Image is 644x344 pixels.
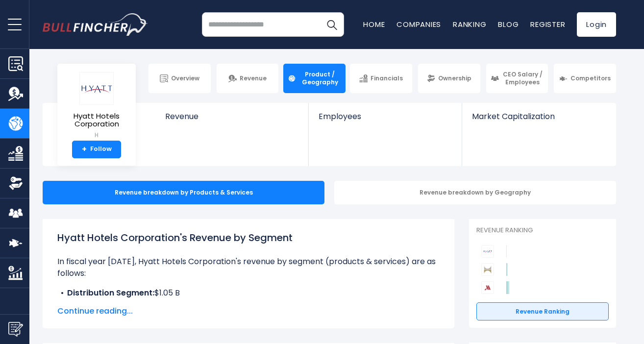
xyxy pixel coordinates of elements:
[299,71,341,86] span: Product / Geography
[57,256,440,279] p: In fiscal year [DATE], Hyatt Hotels Corporation's revenue by segment (products & services) are as...
[240,74,267,82] span: Revenue
[217,64,279,93] a: Revenue
[530,19,565,29] a: Register
[438,74,471,82] span: Ownership
[8,176,23,191] img: Ownership
[320,12,344,37] button: Search
[72,141,121,158] a: +Follow
[65,131,128,140] small: H
[43,13,148,36] img: bullfincher logo
[334,181,616,204] div: Revenue breakdown by Geography
[171,74,199,82] span: Overview
[462,103,615,138] a: Market Capitalization
[481,263,494,276] img: Hilton Worldwide Holdings competitors logo
[309,103,461,138] a: Employees
[486,64,548,93] a: CEO Salary / Employees
[498,19,519,29] a: Blog
[43,13,148,36] a: Go to homepage
[67,287,154,298] b: Distribution Segment:
[476,302,609,321] a: Revenue Ranking
[371,74,403,82] span: Financials
[396,19,441,29] a: Companies
[476,226,609,235] p: Revenue Ranking
[43,181,324,204] div: Revenue breakdown by Products & Services
[82,145,87,154] strong: +
[57,287,440,299] li: $1.05 B
[283,64,346,93] a: Product / Geography
[65,112,128,128] span: Hyatt Hotels Corporation
[65,72,128,141] a: Hyatt Hotels Corporation H
[472,112,605,121] span: Market Capitalization
[481,281,494,294] img: Marriott International competitors logo
[149,64,211,93] a: Overview
[155,103,309,138] a: Revenue
[577,12,616,37] a: Login
[570,74,611,82] span: Competitors
[481,245,494,258] img: Hyatt Hotels Corporation competitors logo
[57,305,440,317] span: Continue reading...
[502,71,544,86] span: CEO Salary / Employees
[57,230,440,245] h1: Hyatt Hotels Corporation's Revenue by Segment
[418,64,480,93] a: Ownership
[165,112,299,121] span: Revenue
[350,64,412,93] a: Financials
[453,19,486,29] a: Ranking
[363,19,385,29] a: Home
[319,112,451,121] span: Employees
[554,64,616,93] a: Competitors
